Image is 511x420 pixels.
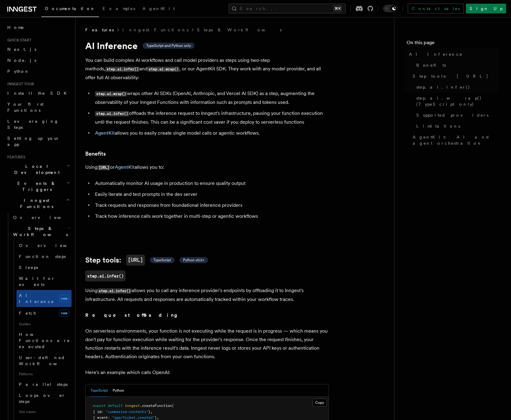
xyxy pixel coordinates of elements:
[95,130,115,136] a: AgentKit
[19,293,54,304] span: AI Inference
[5,82,34,86] span: Inngest tour
[85,286,329,304] p: Using allows you to call any inference provider's endpoints by offloading it to Inngest's infrast...
[466,4,506,13] a: Sign Up
[143,6,175,11] span: AgentKit
[59,309,69,317] span: new
[85,255,208,266] a: Step tools:[URL] TypeScript Python v0.5+
[16,379,72,390] a: Parallel steps
[115,164,135,170] a: AgentKit
[11,223,72,240] button: Steps & Workflows
[93,179,329,188] li: Automatically monitor AI usage in production to ensure quality output
[414,93,499,110] a: step.ai.wrap() (TypeScript only)
[16,390,72,407] a: Loops over steps
[125,404,140,408] span: inngest
[19,332,70,349] span: How Functions are executed
[312,399,327,407] button: Copy
[16,352,72,369] a: User-defined Workflows
[7,69,30,74] span: Python
[5,195,72,212] button: Inngest Functions
[93,212,329,221] li: Track how inference calls work together in multi-step or agentic workflows
[19,393,65,404] span: Loops over steps
[85,163,329,172] p: Using or allows you to:
[7,47,36,52] span: Next.js
[126,255,145,266] code: [URL]
[183,258,204,263] span: Python v0.5+
[413,134,499,146] span: AgentKit: AI and agent orchestration
[97,288,132,294] code: step.ai.infer()
[16,262,72,273] a: Sleeps
[157,415,159,420] span: ,
[150,410,153,414] span: ,
[416,62,446,68] span: Benefits
[5,38,31,43] span: Quick start
[45,6,95,11] span: Documentation
[414,82,499,93] a: step.ai.infer()
[85,27,114,33] span: Features
[19,382,68,387] span: Parallel steps
[146,43,191,48] span: TypeScript and Python only
[5,133,72,150] a: Setting up your app
[85,312,182,318] strong: Request offloading
[19,276,55,287] span: Wait for events
[122,27,189,33] a: Inngest Functions
[108,415,110,420] span: :
[197,27,282,33] a: Steps & Workflows
[93,109,329,126] li: offloads the inference request to Inngest's infrastructure, pausing your function execution until...
[147,67,179,72] code: step.ai.wrap()
[408,4,463,13] a: Contact sales
[113,384,124,397] button: Python
[85,150,106,158] a: Benefits
[108,404,123,408] span: default
[7,136,60,147] span: Setting up your app
[19,243,82,248] span: Overview
[16,407,72,417] span: Use cases
[16,329,72,352] a: How Functions are executed
[93,89,329,107] li: wraps other AI SDKs (OpenAI, Anthropic, and Vercel AI SDK) as a step, augmenting the observabilit...
[5,116,72,133] a: Leveraging Steps
[85,368,329,377] p: Here's an example which calls OpenAI:
[16,369,72,379] span: Patterns
[95,91,127,97] code: step.ai.wrap()
[13,215,76,220] span: Overview
[148,410,150,414] span: }
[85,270,125,281] code: step.ai.infer()
[416,95,499,107] span: step.ai.wrap() (TypeScript only)
[5,66,72,77] a: Python
[16,273,72,290] a: Wait for events
[19,254,66,259] span: Function steps
[90,384,108,397] button: TypeScript
[16,290,72,307] a: AI Inferencenew
[19,311,37,316] span: Fetch
[383,5,398,12] button: Toggle dark mode
[93,129,329,137] li: allows you to easily create single model calls or agentic workflows.
[11,225,68,238] span: Steps & Workflows
[5,197,66,210] span: Inngest Functions
[11,212,72,223] a: Overview
[97,165,110,170] code: [URL]
[5,178,72,195] button: Events & Triggers
[16,319,72,329] span: Guides
[7,24,24,30] span: Home
[416,84,470,90] span: step.ai.infer()
[5,44,72,55] a: Next.js
[407,49,499,60] a: AI Inference
[95,111,129,116] code: step.ai.infer()
[172,404,174,408] span: (
[7,58,36,63] span: Node.js
[5,163,66,175] span: Local Development
[409,51,463,57] span: AI Inference
[93,404,106,408] span: export
[112,415,155,420] span: "app/ticket.created"
[139,2,178,16] a: AgentKit
[414,110,499,121] a: Supported providers
[7,91,70,96] span: Install the SDK
[93,190,329,199] li: Easily iterate and test prompts in the dev server
[407,39,499,49] h4: On this page
[410,132,499,149] a: AgentKit: AI and agent orchestration
[7,119,59,130] span: Leveraging Steps
[410,71,499,82] a: Step tools: [URL]
[5,55,72,66] a: Node.js
[140,404,172,408] span: .createFunction
[85,40,329,51] h1: AI Inference
[5,88,72,99] a: Install the SDK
